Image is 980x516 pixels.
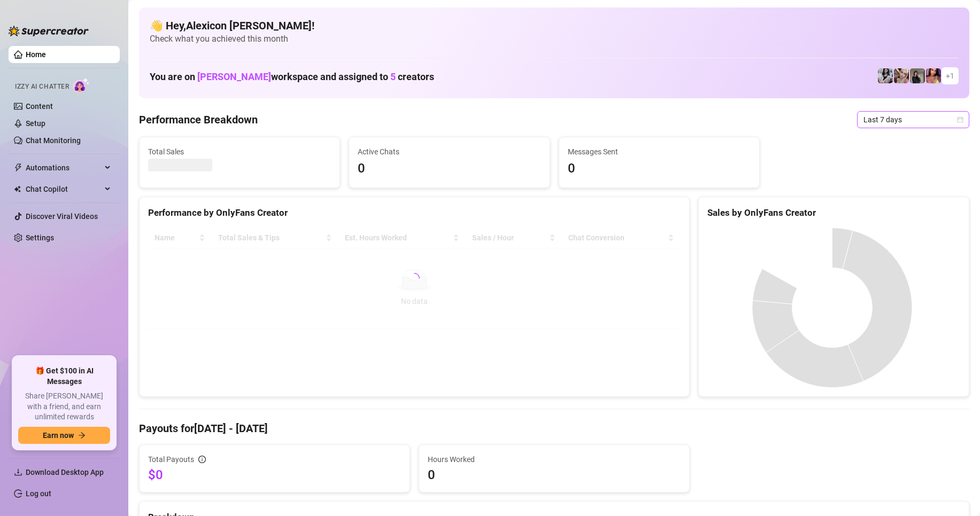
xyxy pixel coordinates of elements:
[139,421,969,436] h4: Payouts for [DATE] - [DATE]
[198,456,206,463] span: info-circle
[26,119,45,128] a: Setup
[408,272,421,285] span: loading
[26,468,104,476] span: Download Desktop App
[390,71,396,82] span: 5
[878,68,893,83] img: Sadie
[358,159,541,179] span: 0
[428,466,681,483] span: 0
[957,116,963,123] span: calendar
[26,233,54,242] a: Settings
[18,427,110,444] button: Earn nowarrow-right
[139,112,258,127] h4: Performance Breakdown
[894,68,909,83] img: Anna
[14,163,22,172] span: thunderbolt
[150,71,434,83] h1: You are on workspace and assigned to creators
[946,70,954,82] span: + 1
[78,432,86,439] span: arrow-right
[707,206,960,220] div: Sales by OnlyFans Creator
[73,77,90,93] img: AI Chatter
[150,18,959,33] h4: 👋 Hey, Alexicon [PERSON_NAME] !
[18,366,110,387] span: 🎁 Get $100 in AI Messages
[9,26,89,36] img: logo-BBDzfeDw.svg
[18,391,110,423] span: Share [PERSON_NAME] with a friend, and earn unlimited rewards
[148,454,194,465] span: Total Payouts
[910,68,925,83] img: Anna
[568,146,751,158] span: Messages Sent
[428,454,681,465] span: Hours Worked
[26,102,53,111] a: Content
[26,489,51,498] a: Log out
[26,136,81,145] a: Chat Monitoring
[26,181,102,198] span: Chat Copilot
[26,212,98,221] a: Discover Viral Videos
[358,146,541,158] span: Active Chats
[15,82,69,92] span: Izzy AI Chatter
[150,33,959,45] span: Check what you achieved this month
[26,50,46,59] a: Home
[148,206,681,220] div: Performance by OnlyFans Creator
[148,466,401,483] span: $0
[197,71,271,82] span: [PERSON_NAME]
[926,68,941,83] img: GODDESS
[148,146,331,158] span: Total Sales
[14,468,22,476] span: download
[863,112,963,128] span: Last 7 days
[568,159,751,179] span: 0
[43,431,74,440] span: Earn now
[14,185,21,193] img: Chat Copilot
[26,159,102,176] span: Automations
